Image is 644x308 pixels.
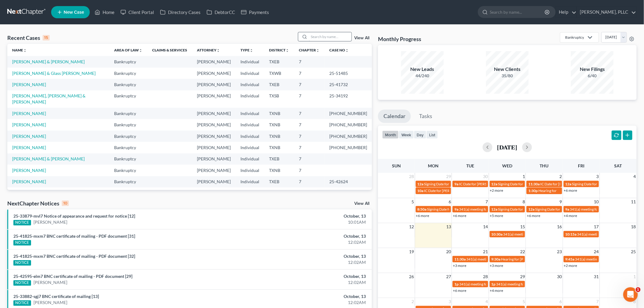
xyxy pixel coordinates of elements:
[496,282,587,286] span: 341(a) meeting for [PERSON_NAME] & [PERSON_NAME]
[424,182,479,186] span: Signing Date for [PERSON_NAME]
[294,108,324,119] td: 7
[13,254,135,259] a: 25-41825-mxm7 BNC certificate of mailing - PDF document [32]
[12,48,27,52] a: Nameunfold_more
[192,187,236,199] td: [PERSON_NAME]
[631,223,637,230] span: 18
[324,131,372,142] td: [PHONE_NUMBER]
[409,223,415,230] span: 12
[264,187,294,199] td: TXNB
[109,56,147,67] td: Bankruptcy
[216,49,220,52] i: unfold_more
[399,131,414,139] button: week
[240,48,253,52] a: Typeunfold_more
[264,142,294,153] td: TXNB
[485,298,489,305] span: 4
[498,207,590,212] span: Signing Date for [PERSON_NAME][GEOGRAPHIC_DATA]
[324,108,372,119] td: [PHONE_NUMBER]
[570,207,629,212] span: 341(a) meeting for [PERSON_NAME]
[7,200,69,207] div: NextChapter Notices
[596,298,600,305] span: 7
[294,142,324,153] td: 7
[64,10,84,15] span: New Case
[483,173,489,180] span: 30
[572,182,627,186] span: Signing Date for [PERSON_NAME]
[492,257,501,261] span: 9:30a
[454,282,459,286] span: 1p
[528,207,534,212] span: 12a
[192,56,236,67] td: [PERSON_NAME]
[236,165,264,176] td: Individual
[490,6,546,18] input: Search by name...
[401,73,444,79] div: 44/240
[467,163,474,168] span: Tue
[565,35,584,40] div: Bankruptcy
[13,260,31,266] div: NOTICE
[557,223,563,230] span: 16
[453,263,466,268] a: +3 more
[324,142,372,153] td: [PHONE_NUMBER]
[411,298,415,305] span: 2
[486,66,529,73] div: New Clients
[13,274,132,279] a: 25-42595-elm7 BNC certificate of mailing - PDF document [29]
[324,79,372,90] td: 25-41732
[252,259,366,265] div: 12:02AM
[454,257,466,261] span: 11:30a
[252,219,366,225] div: 10:01AM
[565,182,572,186] span: 12a
[12,134,46,139] a: [PERSON_NAME]
[483,223,489,230] span: 14
[411,198,415,205] span: 5
[294,153,324,165] td: 7
[593,223,600,230] span: 17
[252,253,366,259] div: October, 13
[236,119,264,130] td: Individual
[12,156,85,161] a: [PERSON_NAME] & [PERSON_NAME]
[252,239,366,245] div: 12:02AM
[264,165,294,176] td: TXNB
[446,273,452,280] span: 27
[12,122,46,127] a: [PERSON_NAME]
[236,176,264,187] td: Individual
[577,7,636,18] a: [PERSON_NAME], PLLC
[12,145,46,150] a: [PERSON_NAME]
[252,293,366,299] div: October, 13
[294,90,324,108] td: 7
[593,248,600,255] span: 24
[354,36,369,40] a: View All
[13,213,135,219] a: 25-33879-mvl7 Notice of appearance and request for notice [12]
[522,173,526,180] span: 1
[528,188,538,193] span: 1:30p
[252,273,366,279] div: October, 13
[540,163,549,168] span: Thu
[192,79,236,90] td: [PERSON_NAME]
[503,232,591,236] span: 341(a) meeting for [PERSON_NAME] [PERSON_NAME]
[428,163,439,168] span: Mon
[497,144,517,150] h2: [DATE]
[448,298,452,305] span: 3
[12,179,46,184] a: [PERSON_NAME]
[614,163,622,168] span: Sat
[459,282,550,286] span: 341(a) meeting for [PERSON_NAME] & [PERSON_NAME]
[578,163,584,168] span: Fri
[454,182,458,186] span: 9a
[264,108,294,119] td: TXNB
[623,287,638,302] iframe: Intercom live chat
[192,176,236,187] td: [PERSON_NAME]
[264,79,294,90] td: TXEB
[378,35,421,43] h3: Monthly Progress
[490,263,503,268] a: +3 more
[559,198,563,205] span: 9
[565,257,575,261] span: 9:45a
[565,207,569,212] span: 9a
[571,73,614,79] div: 6/40
[23,49,27,52] i: unfold_more
[426,131,438,139] button: list
[147,44,192,56] th: Claims & Services
[236,79,264,90] td: Individual
[13,240,31,246] div: NOTICE
[329,48,349,52] a: Case Nounfold_more
[556,7,576,18] a: Help
[324,176,372,187] td: 25-42624
[527,213,540,218] a: +6 more
[633,273,637,280] span: 1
